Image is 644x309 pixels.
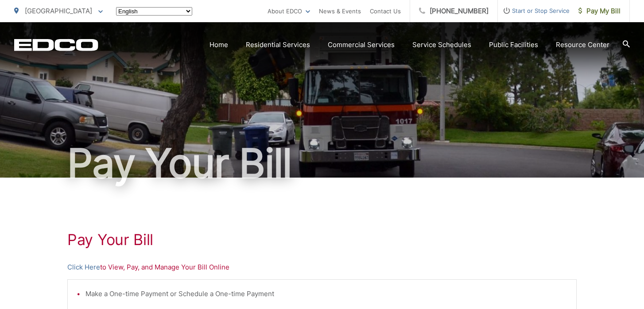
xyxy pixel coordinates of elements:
[556,40,609,50] a: Resource Center
[209,40,228,50] a: Home
[14,141,630,186] h1: Pay Your Bill
[578,6,621,16] span: Pay My Bill
[116,7,192,16] select: Select a language
[412,40,471,50] a: Service Schedules
[489,40,538,50] a: Public Facilities
[268,6,310,16] a: About EDCO
[67,262,577,273] p: to View, Pay, and Manage Your Bill Online
[85,289,567,299] li: Make a One-time Payment or Schedule a One-time Payment
[370,6,401,16] a: Contact Us
[67,231,577,249] h1: Pay Your Bill
[246,40,310,50] a: Residential Services
[319,6,361,16] a: News & Events
[328,40,395,50] a: Commercial Services
[25,7,92,15] span: [GEOGRAPHIC_DATA]
[14,39,98,51] a: EDCD logo. Return to the homepage.
[67,262,100,273] a: Click Here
